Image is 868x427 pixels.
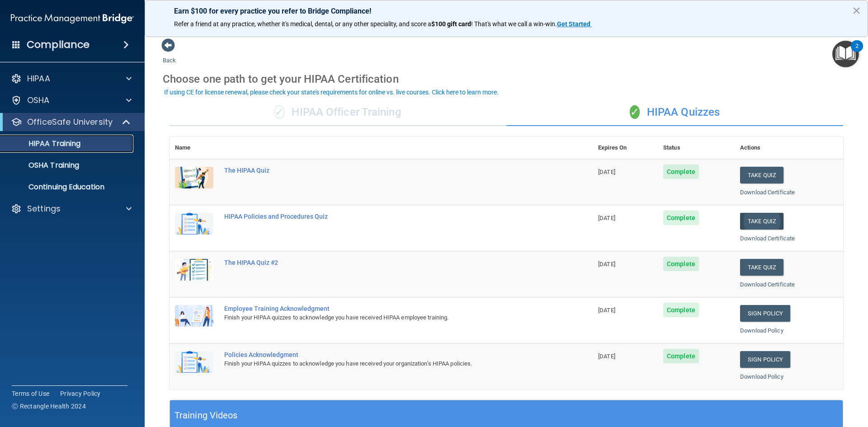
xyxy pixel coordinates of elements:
p: Continuing Education [6,183,129,192]
a: Download Certificate [740,189,795,196]
div: If using CE for license renewal, please check your state's requirements for online vs. live cours... [164,89,499,95]
span: ✓ [630,105,640,119]
button: Take Quiz [740,213,783,230]
a: Get Started [557,20,592,28]
h5: Training Videos [175,408,238,423]
span: [DATE] [598,215,615,221]
strong: $100 gift card [431,20,471,28]
p: Settings [27,203,61,214]
button: Take Quiz [740,259,783,276]
span: ! That's what we call a win-win. [471,20,557,28]
span: [DATE] [598,169,615,175]
a: Settings [11,203,132,214]
span: [DATE] [598,307,615,314]
a: Back [163,46,176,64]
div: Policies Acknowledgment [224,351,547,358]
a: Download Policy [740,327,783,334]
span: Complete [663,211,699,225]
th: Status [658,137,735,159]
span: Complete [663,303,699,317]
h4: Compliance [27,38,90,51]
p: OSHA [27,95,50,106]
p: OfficeSafe University [27,117,113,127]
div: HIPAA Officer Training [170,99,506,126]
span: [DATE] [598,353,615,360]
img: PMB logo [11,9,134,28]
div: Choose one path to get your HIPAA Certification [163,66,850,92]
div: HIPAA Policies and Procedures Quiz [224,213,547,220]
p: HIPAA Training [6,139,80,148]
th: Actions [735,137,843,159]
strong: Get Started [557,20,590,28]
a: Privacy Policy [60,389,101,398]
a: Terms of Use [12,389,49,398]
a: OfficeSafe University [11,117,131,127]
th: Name [170,137,219,159]
span: Ⓒ Rectangle Health 2024 [12,402,86,411]
span: Refer a friend at any practice, whether it's medical, dental, or any other speciality, and score a [174,20,431,28]
div: Finish your HIPAA quizzes to acknowledge you have received your organization’s HIPAA policies. [224,358,547,369]
span: ✓ [274,105,284,119]
button: Open Resource Center, 2 new notifications [832,41,859,67]
a: Sign Policy [740,305,790,322]
a: HIPAA [11,73,132,84]
button: Take Quiz [740,167,783,183]
div: Finish your HIPAA quizzes to acknowledge you have received HIPAA employee training. [224,312,547,323]
th: Expires On [593,137,658,159]
p: Earn $100 for every practice you refer to Bridge Compliance! [174,7,839,15]
div: The HIPAA Quiz #2 [224,259,547,266]
a: Download Certificate [740,235,795,242]
a: Download Policy [740,373,783,380]
span: [DATE] [598,261,615,267]
div: HIPAA Quizzes [506,99,843,126]
button: If using CE for license renewal, please check your state's requirements for online vs. live cours... [163,88,500,97]
span: Complete [663,164,699,179]
a: OSHA [11,95,132,106]
div: 2 [855,46,859,58]
span: Complete [663,349,699,363]
a: Download Certificate [740,281,795,288]
span: Complete [663,257,699,271]
a: Sign Policy [740,351,790,368]
button: Close [852,3,861,18]
p: HIPAA [27,73,50,84]
div: Employee Training Acknowledgment [224,305,547,312]
p: OSHA Training [6,161,79,170]
div: The HIPAA Quiz [224,167,547,174]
